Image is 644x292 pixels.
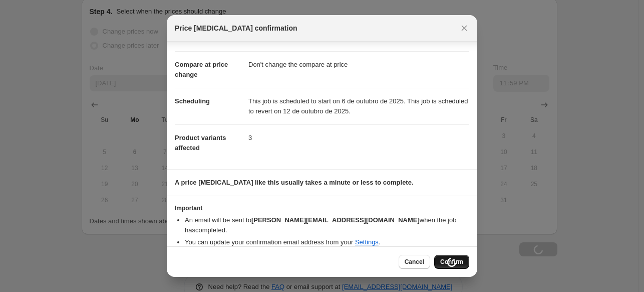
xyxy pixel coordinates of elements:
dd: Don't change the compare at price [248,51,469,78]
li: You can update your confirmation email address from your . [185,237,469,247]
dd: This job is scheduled to start on 6 de outubro de 2025. This job is scheduled to revert on 12 de ... [248,88,469,124]
li: An email will be sent to when the job has completed . [185,215,469,235]
b: A price [MEDICAL_DATA] like this usually takes a minute or less to complete. [175,179,414,186]
span: Price [MEDICAL_DATA] confirmation [175,23,297,33]
button: Close [457,21,471,35]
a: Settings [355,238,379,246]
span: Cancel [405,258,424,266]
dd: 3 [248,124,469,151]
h3: Important [175,204,469,212]
b: [PERSON_NAME][EMAIL_ADDRESS][DOMAIN_NAME] [251,216,420,224]
span: Product variants affected [175,134,226,152]
button: Cancel [399,255,430,269]
span: Scheduling [175,97,210,105]
span: Compare at price change [175,61,228,78]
